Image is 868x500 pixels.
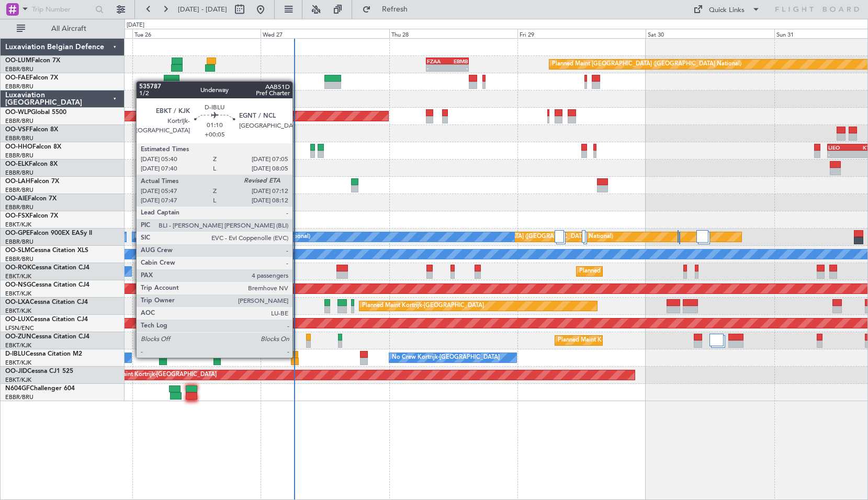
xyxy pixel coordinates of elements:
span: Refresh [373,6,417,13]
a: OO-JIDCessna CJ1 525 [5,368,73,374]
div: No Crew Kortrijk-[GEOGRAPHIC_DATA] [392,350,500,366]
a: OO-LXACessna Citation CJ4 [5,299,88,305]
a: OO-ZUNCessna Citation CJ4 [5,334,89,340]
div: Wed 27 [261,29,389,38]
a: OO-NSGCessna Citation CJ4 [5,282,89,288]
div: FZAA [427,58,447,64]
div: AOG Maint Kortrijk-[GEOGRAPHIC_DATA] [103,367,217,383]
div: Planned Maint Kortrijk-[GEOGRAPHIC_DATA] [362,298,484,314]
div: Thu 28 [389,29,517,38]
a: LFSN/ENC [5,324,34,332]
a: EBBR/BRU [5,152,33,160]
div: [DATE] [127,21,144,30]
div: Fri 29 [517,29,646,38]
a: OO-VSFFalcon 8X [5,127,58,133]
span: OO-ROK [5,265,31,271]
a: D-IBLUCessna Citation M2 [5,351,82,357]
a: EBBR/BRU [5,117,33,125]
a: OO-FAEFalcon 7X [5,75,58,81]
a: EBBR/BRU [5,238,33,246]
a: EBBR/BRU [5,186,33,194]
span: OO-LUM [5,58,31,64]
a: EBKT/KJK [5,221,31,229]
span: OO-SLM [5,247,30,254]
a: OO-FSXFalcon 7X [5,213,58,219]
input: Trip Number [32,2,92,17]
span: OO-HHO [5,144,32,150]
span: OO-GPE [5,230,30,236]
span: All Aircraft [27,25,110,32]
button: Quick Links [688,1,765,18]
a: EBKT/KJK [5,272,31,280]
div: - [447,65,468,71]
a: OO-LUXCessna Citation CJ4 [5,316,88,323]
a: EBBR/BRU [5,134,33,142]
a: N604GFChallenger 604 [5,385,75,392]
a: EBKT/KJK [5,342,31,349]
a: EBKT/KJK [5,359,31,367]
a: OO-ROKCessna Citation CJ4 [5,265,89,271]
span: OO-LAH [5,178,30,185]
span: D-IBLU [5,351,26,357]
a: EBBR/BRU [5,393,33,401]
span: OO-FAE [5,75,29,81]
span: OO-LUX [5,316,30,323]
div: LIEO [828,144,852,151]
a: EBBR/BRU [5,65,33,73]
a: OO-AIEFalcon 7X [5,196,57,202]
a: EBBR/BRU [5,83,33,90]
div: Planned Maint [GEOGRAPHIC_DATA] ([GEOGRAPHIC_DATA] National) [552,56,741,72]
a: OO-LAHFalcon 7X [5,178,59,185]
a: OO-ELKFalcon 8X [5,161,58,167]
span: OO-FSX [5,213,29,219]
a: EBKT/KJK [5,376,31,384]
div: Quick Links [709,5,745,16]
a: OO-SLMCessna Citation XLS [5,247,88,254]
a: EBBR/BRU [5,203,33,211]
button: All Aircraft [12,20,114,37]
a: EBKT/KJK [5,307,31,315]
span: OO-AIE [5,196,28,202]
div: - [427,65,447,71]
span: OO-JID [5,368,27,374]
span: OO-WLP [5,109,31,116]
a: EBBR/BRU [5,255,33,263]
a: OO-WLPGlobal 5500 [5,109,66,116]
a: EBBR/BRU [5,169,33,177]
a: OO-HHOFalcon 8X [5,144,61,150]
span: OO-NSG [5,282,31,288]
span: OO-VSF [5,127,29,133]
div: Tue 26 [132,29,261,38]
a: EBKT/KJK [5,290,31,298]
div: Planned Maint Kortrijk-[GEOGRAPHIC_DATA] [558,333,680,348]
a: OO-GPEFalcon 900EX EASy II [5,230,92,236]
div: Sat 30 [646,29,774,38]
div: No Crew [GEOGRAPHIC_DATA] ([GEOGRAPHIC_DATA] National) [135,229,310,245]
span: OO-ELK [5,161,29,167]
div: Planned Maint [GEOGRAPHIC_DATA] ([GEOGRAPHIC_DATA] National) [424,229,613,245]
span: [DATE] - [DATE] [178,5,227,14]
a: OO-LUMFalcon 7X [5,58,60,64]
span: OO-ZUN [5,334,31,340]
div: EBMB [447,58,468,64]
button: Refresh [357,1,420,18]
div: Planned Maint Kortrijk-[GEOGRAPHIC_DATA] [579,264,701,279]
span: N604GF [5,385,30,392]
span: OO-LXA [5,299,30,305]
div: - [828,151,852,157]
